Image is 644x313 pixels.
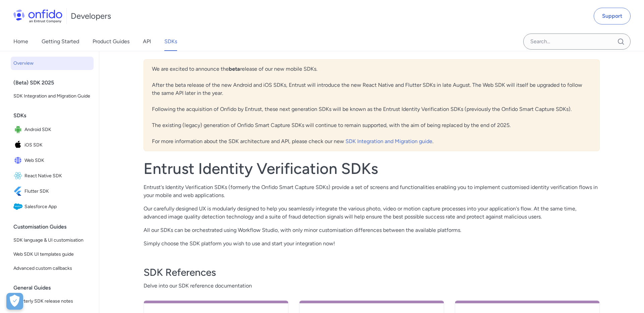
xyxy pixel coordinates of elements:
[144,159,600,178] h1: Entrust Identity Verification SDKs
[13,171,24,181] img: IconReact Native SDK
[13,250,91,258] span: Web SDK UI templates guide
[6,293,23,310] button: Open Preferences
[24,125,91,134] span: Android SDK
[11,138,94,152] a: IconiOS SDKiOS SDK
[164,32,177,51] a: SDKs
[13,281,96,295] div: General Guides
[93,32,129,51] a: Product Guides
[144,240,600,248] p: Simply choose the SDK platform you wish to use and start your integration now!
[13,59,91,67] span: Overview
[345,138,432,144] a: SDK Integration and Migration guide
[144,183,600,199] p: Entrust's Identity Verification SDKs (formerly the Onfido Smart Capture SDKs) provide a set of sc...
[144,205,600,221] p: Our carefully designed UX is modularly designed to help you seamlessly integrate the various phot...
[13,76,96,89] div: (Beta) SDK 2025
[24,202,91,211] span: Salesforce App
[11,169,94,183] a: IconReact Native SDKReact Native SDK
[13,140,24,150] img: IconiOS SDK
[13,109,96,122] div: SDKs
[13,9,62,23] img: Onfido Logo
[24,187,91,196] span: Flutter SDK
[11,184,94,199] a: IconFlutter SDKFlutter SDK
[144,59,600,151] div: We are excited to announce the release of our new mobile SDKs. After the beta release of the new ...
[11,295,94,308] a: Quarterly SDK release notes
[13,236,91,244] span: SDK language & UI customisation
[13,264,91,272] span: Advanced custom callbacks
[24,171,91,181] span: React Native SDK
[523,34,631,50] input: Onfido search input field
[6,293,23,310] div: Cookie Preferences
[11,248,94,261] a: Web SDK UI templates guide
[144,282,600,290] span: Delve into our SDK reference documentation
[144,266,600,279] h3: SDK References
[229,66,240,72] b: beta
[42,32,79,51] a: Getting Started
[13,202,24,211] img: IconSalesforce App
[13,125,24,134] img: IconAndroid SDK
[11,57,94,70] a: Overview
[13,297,91,305] span: Quarterly SDK release notes
[11,262,94,275] a: Advanced custom callbacks
[11,122,94,137] a: IconAndroid SDKAndroid SDK
[11,199,94,214] a: IconSalesforce AppSalesforce App
[594,8,631,24] a: Support
[13,156,24,165] img: IconWeb SDK
[143,32,151,51] a: API
[24,156,91,165] span: Web SDK
[13,32,28,51] a: Home
[11,153,94,168] a: IconWeb SDKWeb SDK
[13,187,24,196] img: IconFlutter SDK
[13,220,96,234] div: Customisation Guides
[11,89,94,103] a: SDK Integration and Migration Guide
[24,140,91,150] span: iOS SDK
[71,11,111,21] h1: Developers
[11,234,94,247] a: SDK language & UI customisation
[144,226,600,234] p: All our SDKs can be orchestrated using Workflow Studio, with only minor customisation differences...
[13,92,91,100] span: SDK Integration and Migration Guide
